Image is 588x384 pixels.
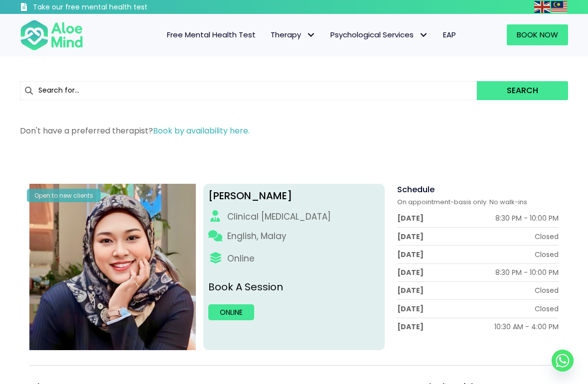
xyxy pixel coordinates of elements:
[20,125,568,136] p: Don't have a preferred therapist?
[227,211,331,223] div: Clinical [MEDICAL_DATA]
[20,81,477,100] input: Search for...
[535,250,559,259] div: Closed
[443,29,456,40] span: EAP
[397,285,424,295] div: [DATE]
[551,1,568,12] a: Malay
[397,267,424,277] div: [DATE]
[153,125,250,136] a: Book by availability here.
[263,24,323,45] a: TherapyTherapy: submenu
[535,232,559,242] div: Closed
[33,2,191,12] h3: Take our free mental health test
[397,197,527,207] span: On appointment-basis only. No walk-ins
[477,81,568,100] button: Search
[534,1,551,12] a: English
[93,24,463,45] nav: Menu
[227,230,287,243] p: English, Malay
[29,184,196,350] img: Yasmin Clinical Psychologist
[159,24,263,45] a: Free Mental Health Test
[167,29,256,40] span: Free Mental Health Test
[397,184,435,195] span: Schedule
[551,1,567,13] img: ms
[397,213,424,223] div: [DATE]
[552,350,574,372] a: Whatsapp
[397,304,424,314] div: [DATE]
[323,24,436,45] a: Psychological ServicesPsychological Services: submenu
[495,267,559,277] div: 8:30 PM - 10:00 PM
[495,213,559,223] div: 8:30 PM - 10:00 PM
[535,285,559,295] div: Closed
[303,28,318,42] span: Therapy: submenu
[494,322,559,332] div: 10:30 AM - 4:00 PM
[397,232,424,242] div: [DATE]
[330,29,428,40] span: Psychological Services
[436,24,463,45] a: EAP
[20,19,83,51] img: Aloe mind Logo
[507,24,568,45] a: Book Now
[20,2,191,14] a: Take our free mental health test
[271,29,315,40] span: Therapy
[397,322,424,332] div: [DATE]
[208,189,380,203] div: [PERSON_NAME]
[397,250,424,259] div: [DATE]
[517,29,558,40] span: Book Now
[208,304,254,320] a: Online
[535,304,559,314] div: Closed
[416,28,431,42] span: Psychological Services: submenu
[227,253,255,265] div: Online
[208,280,380,294] p: Book A Session
[27,189,101,202] div: Open to new clients
[534,1,550,13] img: en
